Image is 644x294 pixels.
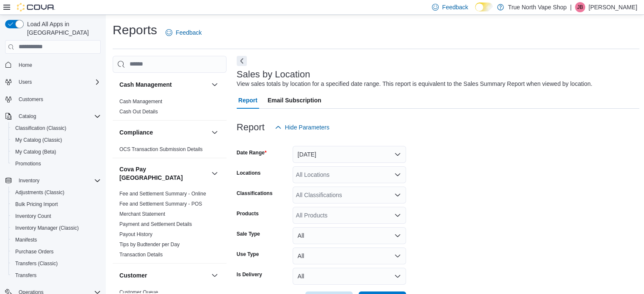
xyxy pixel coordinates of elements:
button: All [293,268,406,285]
label: Classifications [237,190,273,197]
a: Transfers (Classic) [12,258,61,269]
a: Customers [15,94,47,104]
a: Promotions [12,159,44,169]
a: Purchase Orders [12,247,57,257]
span: My Catalog (Classic) [12,135,101,145]
span: Classification (Classic) [15,125,66,132]
a: Payment and Settlement Details [119,221,192,227]
span: Inventory [19,177,39,184]
button: Adjustments (Classic) [8,187,104,198]
span: Home [15,60,101,70]
span: Transaction Details [119,251,163,258]
span: Manifests [12,235,101,245]
a: Transaction Details [119,252,163,258]
span: Fee and Settlement Summary - Online [119,190,206,197]
a: Home [15,60,36,70]
button: Users [2,76,104,88]
span: Report [238,92,257,109]
img: Cova [17,3,55,11]
input: Dark Mode [475,3,493,11]
label: Use Type [237,251,259,258]
h3: Cash Management [119,80,172,89]
button: Inventory [2,175,104,187]
a: Cash Management [119,99,162,104]
h1: Reports [113,22,157,38]
button: Catalog [2,110,104,122]
span: JB [577,2,583,12]
span: Purchase Orders [15,248,54,255]
button: Open list of options [394,171,401,178]
span: Users [19,79,32,85]
span: Users [15,77,101,87]
div: Jeff Butcher [575,2,585,12]
button: Catalog [15,111,39,121]
a: OCS Transaction Submission Details [119,146,203,152]
span: Purchase Orders [12,247,101,257]
span: Fee and Settlement Summary - POS [119,201,202,207]
div: Cova Pay [GEOGRAPHIC_DATA] [113,189,227,263]
button: Classification (Classic) [8,122,104,134]
span: My Catalog (Beta) [12,147,101,157]
span: Feedback [442,3,468,11]
span: Tips by Budtender per Day [119,241,180,248]
a: Feedback [162,24,205,41]
button: Cova Pay [GEOGRAPHIC_DATA] [210,168,220,179]
button: Cash Management [119,80,208,89]
a: Manifests [12,235,40,245]
span: Transfers (Classic) [15,260,58,267]
span: Inventory Count [12,211,101,221]
a: Inventory Manager (Classic) [12,223,82,233]
button: Manifests [8,234,104,246]
span: Cash Management [119,98,162,105]
span: My Catalog (Classic) [15,137,62,143]
button: Inventory Manager (Classic) [8,222,104,234]
label: Products [237,210,259,217]
a: Payout History [119,231,152,237]
span: OCS Transaction Submission Details [119,146,203,153]
p: True North Vape Shop [508,2,567,12]
a: Fee and Settlement Summary - Online [119,191,206,197]
button: Open list of options [394,192,401,198]
button: Open list of options [394,212,401,219]
span: Catalog [15,111,101,121]
span: Bulk Pricing Import [12,199,101,209]
div: Cash Management [113,96,227,120]
button: Inventory [15,176,43,186]
a: My Catalog (Beta) [12,147,60,157]
span: Cash Out Details [119,108,158,115]
h3: Compliance [119,128,153,137]
span: Classification (Classic) [12,123,101,133]
button: Hide Parameters [271,119,333,136]
p: | [570,2,572,12]
span: Hide Parameters [285,123,329,132]
label: Date Range [237,149,267,156]
span: My Catalog (Beta) [15,148,56,155]
button: Customer [210,270,220,280]
span: Inventory [15,176,101,186]
a: Transfers [12,270,40,280]
span: Load All Apps in [GEOGRAPHIC_DATA] [24,20,101,37]
button: Bulk Pricing Import [8,198,104,210]
span: Inventory Manager (Classic) [12,223,101,233]
span: Inventory Manager (Classic) [15,225,79,231]
label: Is Delivery [237,271,262,278]
div: Compliance [113,144,227,158]
span: Inventory Count [15,213,51,220]
button: Cova Pay [GEOGRAPHIC_DATA] [119,165,208,182]
h3: Customer [119,271,147,280]
span: Merchant Statement [119,211,165,217]
span: Catalog [19,113,36,120]
button: Purchase Orders [8,246,104,258]
a: Merchant Statement [119,211,165,217]
span: Customers [15,94,101,104]
a: My Catalog (Classic) [12,135,66,145]
button: All [293,227,406,244]
span: Adjustments (Classic) [12,187,101,198]
span: Bulk Pricing Import [15,201,58,208]
span: Payment and Settlement Details [119,221,192,228]
a: Classification (Classic) [12,123,70,133]
button: Compliance [119,128,208,137]
button: Compliance [210,127,220,137]
button: Inventory Count [8,210,104,222]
